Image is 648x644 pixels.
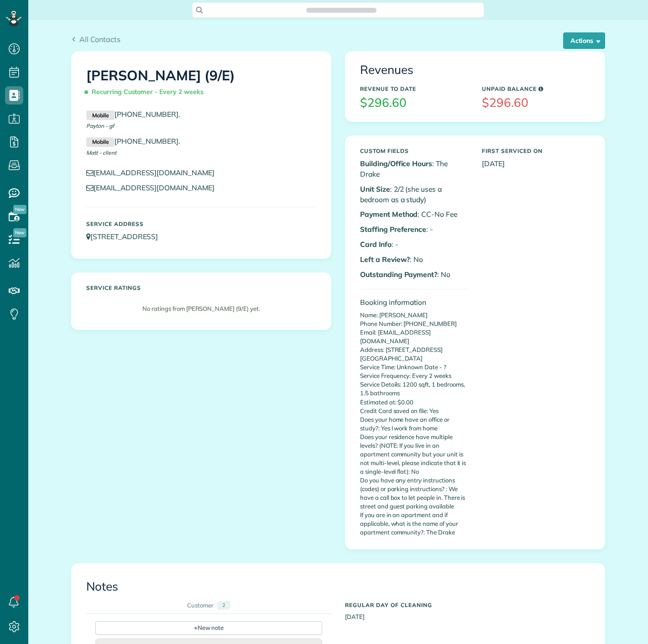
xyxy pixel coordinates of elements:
[360,184,390,194] b: Unit Size
[360,209,468,220] p: : CC-No Fee
[86,149,116,156] span: Matt - client
[86,68,316,100] h1: [PERSON_NAME] (9/E)
[360,224,468,235] p: : -
[360,269,468,280] p: : No
[86,110,178,119] a: Mobile[PHONE_NUMBER]
[360,96,468,110] h3: $296.60
[360,225,426,234] b: Staffing Preference
[13,228,26,237] span: New
[86,122,114,129] span: Payton - gf
[194,623,198,632] span: +
[217,601,230,610] div: 2
[360,86,468,92] h5: Revenue to Date
[360,184,468,205] p: : 2/2 (she uses a bedroom as a study)
[71,34,120,45] a: All Contacts
[360,240,392,249] b: Card Info
[86,285,316,291] h5: Service ratings
[95,621,322,635] div: New note
[482,86,590,92] h5: Unpaid Balance
[563,32,605,49] button: Actions
[482,148,590,154] h5: First Serviced On
[345,602,590,608] h5: Regular day of cleaning
[360,255,410,264] b: Left a Review?
[338,597,597,621] div: [DATE]
[86,136,178,146] a: Mobile[PHONE_NUMBER]
[79,35,120,44] span: All Contacts
[482,158,590,169] p: [DATE]
[86,580,590,593] h3: Notes
[86,137,115,147] small: Mobile
[360,148,468,154] h5: Custom Fields
[187,601,214,610] div: Customer
[482,96,590,110] h3: $296.60
[86,136,316,147] p: .
[86,84,207,100] span: Recurring Customer - Every 2 weeks
[13,205,26,214] span: New
[360,209,418,219] b: Payment Method
[360,63,590,77] h3: Revenues
[360,254,468,265] p: : No
[360,270,437,279] b: Outstanding Payment?
[360,159,432,168] b: Building/Office Hours
[315,5,367,15] span: Search ZenMaid…
[86,221,316,227] h5: Service Address
[86,232,167,241] a: [STREET_ADDRESS]
[86,110,115,120] small: Mobile
[360,311,468,537] p: Name: [PERSON_NAME] Phone Number: [PHONE_NUMBER] Email: [EMAIL_ADDRESS][DOMAIN_NAME] Address: [ST...
[86,109,316,120] p: .
[360,158,468,179] p: : The Drake
[360,239,468,250] p: : -
[86,168,223,177] a: [EMAIL_ADDRESS][DOMAIN_NAME]
[360,298,468,306] h4: Booking information
[91,304,312,313] p: No ratings from [PERSON_NAME] (9/E) yet.
[86,183,223,192] a: [EMAIL_ADDRESS][DOMAIN_NAME]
